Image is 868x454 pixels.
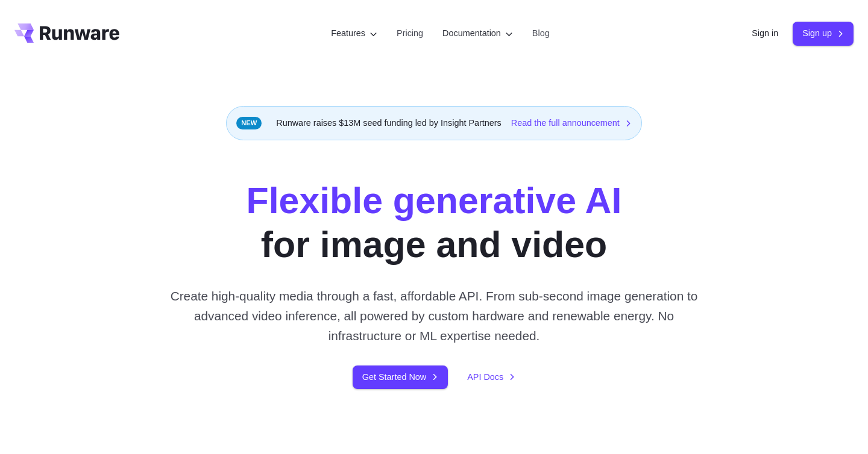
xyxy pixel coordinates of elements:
a: Go to / [14,23,119,43]
label: Documentation [442,26,513,40]
div: Runware raises $13M seed funding led by Insight Partners [226,106,642,140]
a: Blog [532,26,550,40]
a: Sign in [752,26,778,40]
a: API Docs [467,370,515,384]
h1: for image and video [247,179,622,267]
p: Create high-quality media through a fast, affordable API. From sub-second image generation to adv... [166,286,703,346]
a: Read the full announcement [511,116,632,130]
a: Get Started Now [353,365,448,389]
strong: Flexible generative AI [247,180,622,221]
a: Pricing [397,26,423,40]
label: Features [331,26,377,40]
a: Sign up [793,22,854,45]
